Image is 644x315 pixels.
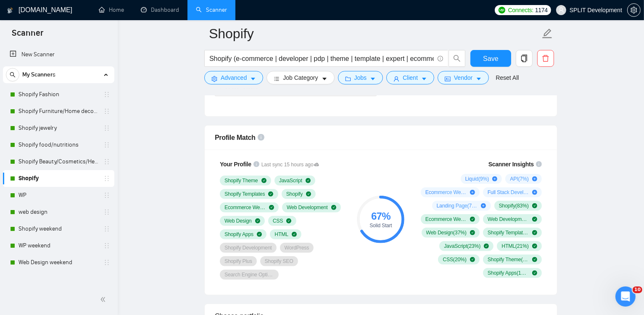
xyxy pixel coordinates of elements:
[274,76,280,82] span: bars
[437,202,478,209] span: Landing Page ( 7 %)
[103,259,110,266] span: holder
[265,258,293,265] span: Shopify SEO
[536,161,542,167] span: info-circle
[370,76,376,82] span: caret-down
[18,204,98,220] a: web design
[250,76,256,82] span: caret-down
[196,6,227,13] a: searchScanner
[354,73,367,82] span: Jobs
[454,73,472,82] span: Vendor
[538,55,554,62] span: delete
[488,216,529,223] span: Web Development ( 60 %)
[224,258,252,265] span: Shopify Plus
[18,237,98,254] a: WP weekend
[508,5,533,15] span: Connects:
[558,7,564,13] span: user
[438,71,489,84] button: idcardVendorcaret-down
[261,161,319,169] span: Last sync 15 hours ago
[532,244,537,249] span: check-circle
[279,177,302,184] span: JavaScript
[221,73,247,82] span: Advanced
[258,134,264,141] span: info-circle
[615,286,636,307] iframe: Intercom live chat
[357,223,404,228] div: Solid Start
[5,27,50,45] span: Scanner
[224,177,258,184] span: Shopify Theme
[3,66,114,271] li: My Scanners
[306,178,311,183] span: check-circle
[516,50,533,67] button: copy
[496,73,519,82] a: Reset All
[292,232,297,237] span: check-circle
[224,204,266,211] span: Ecommerce Website Development
[267,71,334,84] button: barsJob Categorycaret-down
[628,7,640,13] span: setting
[425,189,467,196] span: Ecommerce Website ( 7 %)
[286,218,291,223] span: check-circle
[470,190,475,195] span: plus-circle
[516,55,532,62] span: copy
[261,178,267,183] span: check-circle
[542,28,553,39] span: edit
[209,53,434,64] input: Search Freelance Jobs...
[22,66,55,83] span: My Scanners
[470,217,475,222] span: check-circle
[274,231,288,238] span: HTML
[449,55,465,62] span: search
[209,23,540,44] input: Scanner name...
[10,46,108,63] a: New Scanner
[204,71,263,84] button: settingAdvancedcaret-down
[18,153,98,170] a: Shopify Beauty/Cosmetics/Health
[268,192,273,197] span: check-circle
[18,86,98,103] a: Shopify Fashion
[532,190,537,195] span: plus-circle
[287,204,328,211] span: Web Development
[532,270,537,276] span: check-circle
[283,73,318,82] span: Job Category
[532,203,537,208] span: check-circle
[224,191,265,197] span: Shopify Templates
[488,189,529,196] span: Full Stack Development ( 7 %)
[488,256,529,263] span: Shopify Theme ( 16 %)
[18,187,98,204] a: WP
[438,56,443,61] span: info-circle
[633,286,642,293] span: 10
[273,218,283,224] span: CSS
[103,226,110,232] span: holder
[345,76,351,82] span: folder
[3,46,114,63] li: New Scanner
[6,72,19,78] span: search
[532,217,537,222] span: check-circle
[481,203,486,208] span: plus-circle
[331,205,336,210] span: check-circle
[103,125,110,131] span: holder
[6,68,19,81] button: search
[103,158,110,165] span: holder
[357,211,404,221] div: 67 %
[103,192,110,199] span: holder
[18,220,98,237] a: Shopify weekend
[103,108,110,115] span: holder
[255,218,260,223] span: check-circle
[211,76,217,82] span: setting
[426,229,467,236] span: Web Design ( 37 %)
[499,7,505,13] img: upwork-logo.png
[510,176,528,182] span: API ( 7 %)
[627,7,641,13] a: setting
[449,50,465,67] button: search
[99,6,124,13] a: homeHome
[18,170,98,187] a: Shopify
[224,218,252,224] span: Web Design
[141,6,179,13] a: dashboardDashboard
[286,191,303,197] span: Shopify
[532,176,537,181] span: plus-circle
[470,50,511,67] button: Save
[306,192,311,197] span: check-circle
[465,176,489,182] span: Liquid ( 9 %)
[476,76,482,82] span: caret-down
[18,136,98,153] a: Shopify food/nutritions
[532,257,537,262] span: check-circle
[421,76,427,82] span: caret-down
[322,76,327,82] span: caret-down
[393,76,399,82] span: user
